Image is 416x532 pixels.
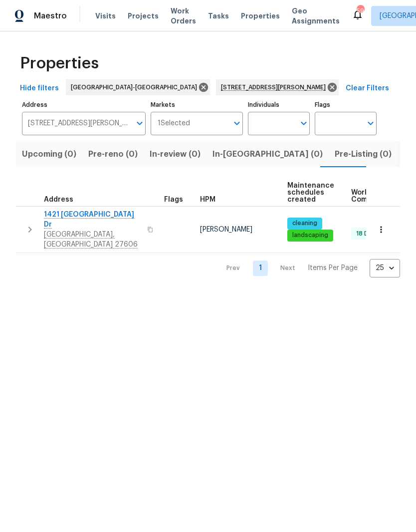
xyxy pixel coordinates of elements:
label: Individuals [248,102,310,108]
button: Clear Filters [342,79,393,98]
span: Geo Assignments [292,6,340,26]
span: In-review (0) [150,147,201,161]
a: Goto page 1 [253,261,268,276]
p: Items Per Page [308,263,358,273]
span: 18 Done [352,230,384,238]
span: Work Orders [171,6,196,26]
span: Maestro [34,11,67,21]
span: Pre-reno (0) [88,147,138,161]
span: 1 Selected [158,119,190,128]
span: Work Order Completion [351,189,414,203]
span: Visits [95,11,116,21]
button: Open [133,116,147,130]
span: In-[GEOGRAPHIC_DATA] (0) [212,147,323,161]
span: Address [44,196,73,203]
span: Projects [128,11,159,21]
span: Tasks [208,12,229,19]
div: [STREET_ADDRESS][PERSON_NAME] [216,79,339,95]
span: landscaping [288,231,332,240]
span: Upcoming (0) [22,147,76,161]
nav: Pagination Navigation [217,259,400,277]
button: Open [230,116,244,130]
div: [GEOGRAPHIC_DATA]-[GEOGRAPHIC_DATA] [66,79,210,95]
span: Pre-Listing (0) [335,147,392,161]
label: Markets [151,102,243,108]
button: Open [364,116,378,130]
label: Address [22,102,146,108]
span: Properties [20,58,99,68]
span: [GEOGRAPHIC_DATA]-[GEOGRAPHIC_DATA] [71,82,201,92]
button: Hide filters [16,79,63,98]
span: Properties [241,11,280,21]
label: Flags [315,102,377,108]
span: cleaning [288,219,321,228]
button: Open [297,116,311,130]
span: [PERSON_NAME] [200,226,252,233]
span: Flags [164,196,183,203]
div: 59 [357,6,364,16]
span: Hide filters [20,82,59,95]
span: HPM [200,196,215,203]
div: 25 [370,255,400,281]
span: Clear Filters [346,82,389,95]
span: Maintenance schedules created [287,182,334,203]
